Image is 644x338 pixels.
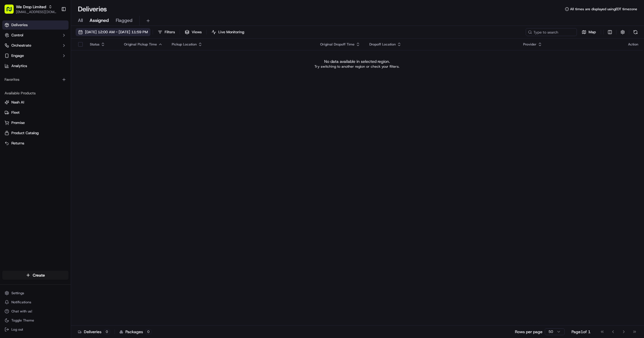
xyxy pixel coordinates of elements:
div: Start new chat [19,55,93,60]
button: Live Monitoring [209,28,247,36]
button: Refresh [631,28,639,36]
span: Pickup Location [172,42,197,47]
div: Available Products [2,89,69,98]
span: [DATE] 12:00 AM - [DATE] 11:59 PM [85,30,148,35]
button: Notifications [2,298,69,306]
span: Product Catalog [11,130,39,136]
span: Filters [165,30,175,35]
div: 💻 [48,83,53,88]
button: Product Catalog [2,128,69,138]
span: Analytics [11,63,27,69]
button: Orchestrate [2,41,69,50]
p: Try switching to another region or check your filters. [314,64,399,69]
span: Knowledge Base [11,83,44,88]
span: Orchestrate [11,43,31,48]
button: Promise [2,118,69,127]
button: [EMAIL_ADDRESS][DOMAIN_NAME] [16,10,57,14]
button: Settings [2,289,69,297]
div: Packages [119,329,152,335]
button: Nash AI [2,98,69,107]
span: Promise [11,120,25,125]
span: Chat with us! [11,309,32,314]
span: Deliveries [11,22,28,28]
img: Nash [6,6,17,17]
div: Page 1 of 1 [571,329,591,335]
button: Returns [2,139,69,148]
div: 0 [145,329,152,334]
span: Toggle Theme [11,318,34,323]
p: Rows per page [515,329,542,335]
input: Got a question? Start typing here... [15,37,102,43]
button: Start new chat [97,56,103,63]
a: Product Catalog [5,130,66,136]
span: Fleet [11,110,20,115]
span: All [78,17,83,24]
a: Nash AI [5,100,66,105]
span: Live Monitoring [218,30,244,35]
button: [DATE] 12:00 AM - [DATE] 11:59 PM [76,28,150,36]
button: Fleet [2,108,69,117]
div: 0 [104,329,110,334]
a: Powered byPylon [40,96,69,101]
a: Promise [5,120,66,125]
span: Settings [11,291,24,295]
span: API Documentation [54,83,91,88]
img: 1736555255976-a54dd68f-1ca7-489b-9aae-adbdc363a1c4 [6,55,16,65]
button: Control [2,31,69,40]
button: Filters [155,28,177,36]
span: Original Dropoff Time [320,42,355,47]
span: Notifications [11,300,31,304]
span: Assigned [90,17,109,24]
a: Fleet [5,110,66,115]
div: Favorites [2,75,69,84]
button: Create [2,271,69,280]
div: Action [628,42,638,47]
h1: Deliveries [78,5,107,14]
button: Chat with us! [2,307,69,315]
span: Control [11,33,23,38]
div: 📗 [6,83,10,88]
button: Toggle Theme [2,316,69,324]
div: We're available if you need us! [19,60,72,65]
a: 📗Knowledge Base [3,80,46,91]
span: Nash AI [11,100,24,105]
p: No data available in selected region. [324,59,390,64]
button: We Drop Limited [16,4,46,10]
button: Engage [2,51,69,60]
button: Views [182,28,204,36]
span: Status [90,42,100,47]
span: Pylon [57,97,69,101]
span: Flagged [116,17,132,24]
input: Type to search [526,28,577,36]
span: Returns [11,141,24,146]
a: Returns [5,141,66,146]
a: 💻API Documentation [46,80,94,91]
button: We Drop Limited[EMAIL_ADDRESS][DOMAIN_NAME] [2,2,59,16]
span: Dropoff Location [369,42,396,47]
button: Map [579,28,599,36]
p: Welcome 👋 [6,23,103,32]
button: Log out [2,325,69,333]
span: Engage [11,53,24,58]
span: All times are displayed using EDT timezone [570,7,637,11]
div: Deliveries [78,329,110,335]
span: Original Pickup Time [124,42,157,47]
span: Views [192,30,202,35]
span: Provider [523,42,537,47]
span: Create [33,272,45,278]
span: Log out [11,327,23,332]
a: Deliveries [2,20,69,30]
a: Analytics [2,61,69,70]
span: Map [589,30,596,35]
